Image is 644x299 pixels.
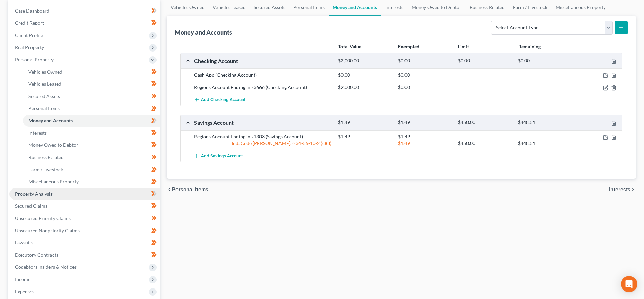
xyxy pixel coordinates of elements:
div: $0.00 [395,72,455,78]
span: Business Related [28,154,64,160]
div: Checking Account [191,57,335,64]
button: chevron_left Personal Items [167,187,208,192]
span: Add Checking Account [201,97,245,103]
div: Ind. Code [PERSON_NAME]. § 34-55-10-2 (c)(3) [191,140,335,147]
span: Personal Items [172,187,208,192]
span: Interests [28,130,47,136]
strong: Limit [458,44,469,49]
span: Miscellaneous Property [28,179,79,184]
a: Miscellaneous Property [23,176,160,188]
div: $448.51 [515,119,575,126]
div: $448.51 [515,140,575,147]
div: $1.49 [335,133,395,140]
span: Case Dashboard [15,8,49,14]
button: Add Savings Account [194,149,243,162]
a: Secured Claims [9,200,160,212]
a: Money and Accounts [23,115,160,127]
span: Money and Accounts [28,118,73,123]
div: Regions Account Ending in x3666 (Checking Account) [191,84,335,91]
a: Personal Items [23,102,160,115]
div: $0.00 [335,72,395,78]
a: Secured Assets [23,90,160,102]
div: $450.00 [455,140,515,147]
div: $450.00 [455,119,515,126]
i: chevron_right [630,187,636,192]
div: Regions Account Ending in x1303 (Savings Account) [191,133,335,140]
a: Vehicles Owned [23,66,160,78]
div: $1.49 [335,119,395,126]
a: Interests [23,127,160,139]
span: Secured Claims [15,203,47,209]
a: Vehicles Leased [23,78,160,90]
span: Codebtors Insiders & Notices [15,264,77,270]
div: $2,000.00 [335,58,395,64]
span: Money Owed to Debtor [28,142,78,148]
a: Money Owed to Debtor [23,139,160,151]
strong: Exempted [398,44,419,49]
div: $2,000.00 [335,84,395,91]
span: Unsecured Nonpriority Claims [15,227,80,233]
span: Lawsuits [15,240,33,245]
a: Unsecured Nonpriority Claims [9,224,160,237]
span: Secured Assets [28,93,60,99]
span: Property Analysis [15,191,53,197]
span: Credit Report [15,20,44,26]
strong: Remaining [518,44,541,49]
span: Personal Items [28,105,60,111]
span: Income [15,276,30,282]
span: Unsecured Priority Claims [15,215,71,221]
a: Farm / Livestock [23,163,160,176]
i: chevron_left [167,187,172,192]
span: Real Property [15,44,44,50]
span: Executory Contracts [15,252,58,258]
div: $0.00 [515,58,575,64]
span: Expenses [15,288,34,294]
a: Credit Report [9,17,160,29]
div: Money and Accounts [175,28,232,36]
div: Savings Account [191,119,335,126]
button: Interests chevron_right [609,187,636,192]
a: Property Analysis [9,188,160,200]
div: $0.00 [395,84,455,91]
a: Unsecured Priority Claims [9,212,160,224]
button: Add Checking Account [194,94,245,106]
span: Client Profile [15,32,43,38]
a: Lawsuits [9,237,160,249]
a: Business Related [23,151,160,163]
div: $1.49 [395,119,455,126]
span: Vehicles Leased [28,81,61,87]
strong: Total Value [338,44,361,49]
div: Open Intercom Messenger [621,276,637,292]
a: Case Dashboard [9,5,160,17]
div: $0.00 [395,58,455,64]
div: Cash App (Checking Account) [191,72,335,78]
span: Interests [609,187,630,192]
span: Farm / Livestock [28,166,63,172]
a: Executory Contracts [9,249,160,261]
div: $0.00 [455,58,515,64]
div: $1.49 [395,133,455,140]
span: Vehicles Owned [28,69,62,75]
span: Add Savings Account [201,153,243,159]
span: Personal Property [15,57,54,62]
div: $1.49 [395,140,455,147]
